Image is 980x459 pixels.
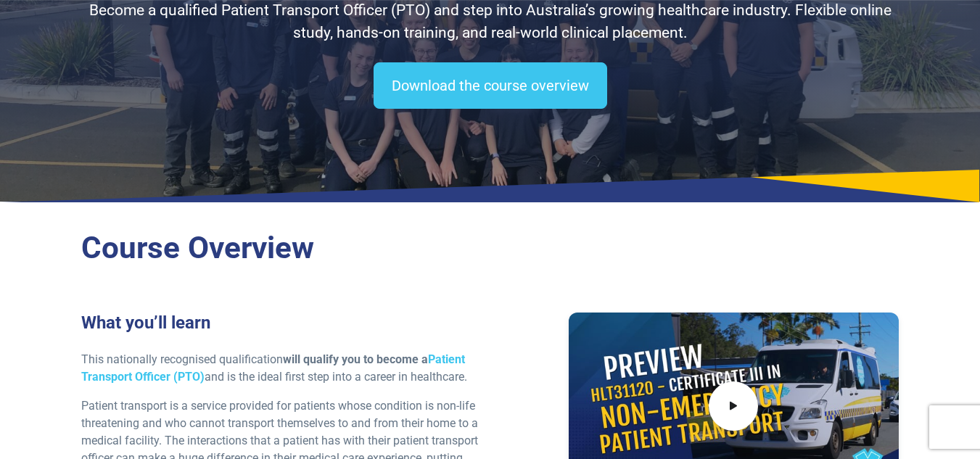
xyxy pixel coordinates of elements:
[81,352,465,384] strong: will qualify you to become a
[81,352,465,384] a: Patient Transport Officer (PTO)
[81,351,482,386] p: This nationally recognised qualification and is the ideal first step into a career in healthcare.
[81,230,899,267] h2: Course Overview
[81,313,482,334] h3: What you’ll learn
[374,62,607,109] a: Download the course overview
